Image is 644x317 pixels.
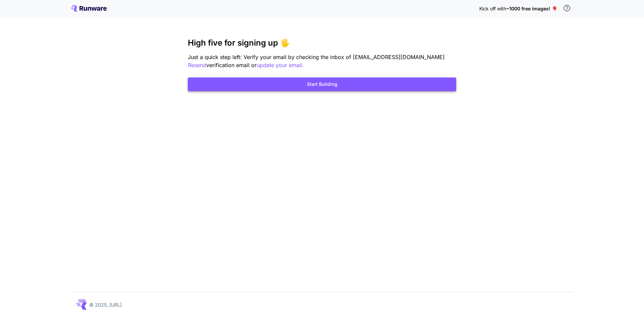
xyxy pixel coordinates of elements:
button: In order to qualify for free credit, you need to sign up with a business email address and click ... [560,1,574,15]
span: ~1000 free images! 🎈 [506,6,557,11]
button: Resend [188,61,206,69]
span: Just a quick step left: Verify your email by checking the inbox of [EMAIL_ADDRESS][DOMAIN_NAME] [188,54,445,60]
button: update your email. [257,61,304,69]
button: Start Building [188,77,456,91]
span: verification email or [206,62,257,68]
h3: High five for signing up 🖐️ [188,38,456,48]
p: © 2025, [URL] [89,301,122,308]
span: Kick off with [479,6,506,11]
